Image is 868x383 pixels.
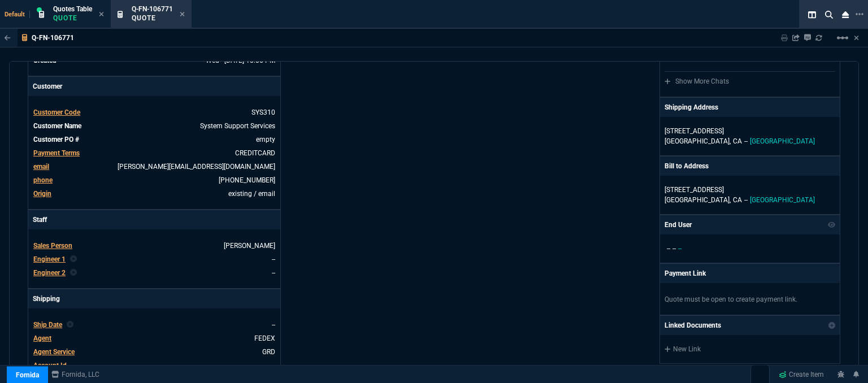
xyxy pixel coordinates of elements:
tr: undefined [33,107,276,118]
p: Customer [28,77,280,96]
nx-icon: Back to Table [5,34,11,42]
span: existing / email [228,190,275,198]
mat-icon: Example home icon [836,31,849,45]
span: Quotes Table [53,5,92,13]
nx-icon: Close Tab [180,10,185,19]
nx-icon: Close Workbench [837,8,853,21]
span: Q-FN-106771 [132,5,173,13]
tr: (909) 213-0069 [33,175,276,186]
a: Hide Workbench [854,33,859,42]
span: Engineer 2 [33,269,66,277]
tr: undefined [33,360,276,371]
span: [GEOGRAPHIC_DATA] [750,137,815,145]
a: -- [272,362,275,369]
a: empty [256,136,275,143]
a: Origin [33,190,51,198]
p: Quote [53,14,92,23]
span: [GEOGRAPHIC_DATA], [665,137,731,145]
p: End User [665,220,692,230]
span: -- [272,321,275,329]
span: Customer Code [33,108,80,116]
span: Engineer 1 [33,255,66,263]
span: email [33,163,49,171]
p: Shipping [28,289,280,308]
a: (909) 213-0069 [219,176,275,184]
tr: undefined [33,240,276,251]
span: phone [33,176,53,184]
span: -- [672,245,676,253]
span: CA [733,196,742,204]
p: Q-FN-106771 [32,33,74,42]
p: Linked Documents [665,320,721,330]
a: [PERSON_NAME][EMAIL_ADDRESS][DOMAIN_NAME] [118,163,275,171]
span: Agent Service [33,348,75,356]
span: 2025-08-27T22:06:35.912Z [206,56,275,64]
nx-icon: Clear selected rep [67,320,73,330]
tr: undefined [33,333,276,344]
span: -- [667,245,670,253]
a: CREDITCARD [235,149,275,157]
span: Agent [33,334,51,342]
span: SYS310 [251,108,275,116]
tr: undefined [33,188,276,199]
a: [PERSON_NAME] [224,242,275,250]
p: [STREET_ADDRESS] [665,185,835,195]
span: Sales Person [33,242,72,250]
nx-icon: Open New Tab [856,9,863,20]
nx-icon: Close Tab [99,10,104,19]
a: System Support Services [200,122,275,130]
p: Shipping Address [665,102,718,112]
span: Customer PO # [33,136,79,143]
nx-icon: Split Panels [804,8,821,21]
a: New Link [665,344,835,354]
p: Staff [28,210,280,229]
nx-icon: Search [821,8,837,21]
a: Create Item [774,366,828,383]
p: Payment Link [665,268,706,278]
a: msbcCompanyName [48,369,103,380]
a: -- [272,269,275,277]
a: Show More Chats [665,77,729,85]
span: -- [744,137,748,145]
nx-icon: Show/Hide End User to Customer [828,220,836,230]
tr: undefined [33,134,276,145]
tr: undefined [33,346,276,358]
tr: undefined [33,267,276,278]
a: FEDEX [254,334,275,342]
span: Account Id [33,362,67,369]
span: Customer Name [33,122,81,130]
span: Default [5,11,30,18]
a: GRD [262,348,275,356]
nx-icon: Clear selected rep [70,268,77,278]
span: -- [678,245,682,253]
a: -- [272,255,275,263]
p: Quote [132,14,173,23]
tr: jason@sssllcit.com [33,161,276,172]
p: Bill to Address [665,161,709,171]
span: [GEOGRAPHIC_DATA], [665,196,731,204]
nx-icon: Clear selected rep [70,254,77,264]
span: Ship Date [33,321,62,329]
tr: undefined [33,254,276,265]
span: Payment Terms [33,149,80,157]
tr: undefined [33,319,276,330]
span: CA [733,137,742,145]
span: Created [33,56,57,64]
p: [STREET_ADDRESS] [665,126,835,136]
span: -- [744,196,748,204]
tr: undefined [33,147,276,159]
tr: undefined [33,120,276,132]
span: [GEOGRAPHIC_DATA] [750,196,815,204]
